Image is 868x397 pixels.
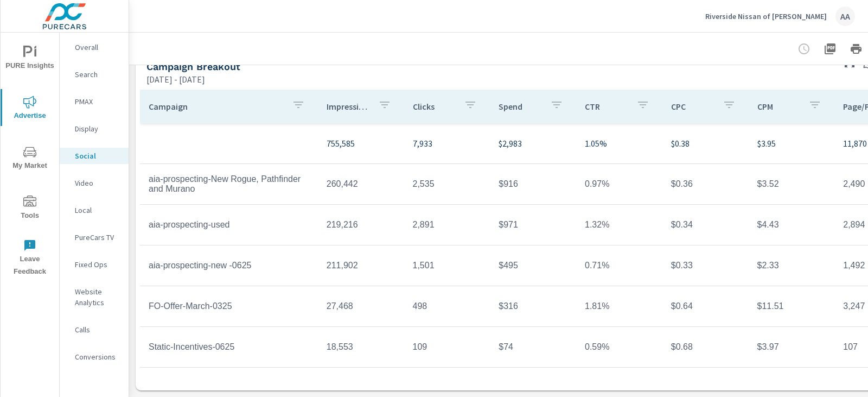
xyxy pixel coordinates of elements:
p: CPM [757,101,800,112]
button: Print Report [845,38,867,60]
p: PMAX [75,96,120,107]
div: Display [60,121,129,137]
span: Advertise [4,96,56,122]
div: Video [60,175,129,191]
p: $0.38 [671,137,740,150]
p: CPC [671,101,714,112]
td: $74 [490,333,576,361]
td: $4.43 [749,211,835,238]
td: aia-prospecting-new -0625 [140,252,318,279]
td: $0.68 [662,333,749,361]
td: $11.51 [749,293,835,320]
td: $495 [490,252,576,279]
td: $0.33 [662,252,749,279]
p: Website Analytics [75,286,120,308]
td: 211,902 [318,252,404,279]
td: $916 [490,171,576,198]
div: PureCars TV [60,229,129,245]
div: Website Analytics [60,283,129,311]
td: aia-prospecting-used [140,211,318,238]
td: 260,442 [318,171,404,198]
p: 7,933 [413,137,482,150]
td: aia-prospecting-New Rogue, Pathfinder and Murano [140,166,318,203]
p: Search [75,69,120,80]
p: Fixed Ops [75,259,120,270]
p: $3.95 [757,137,826,150]
p: Conversions [75,351,120,362]
td: $0.34 [662,211,749,238]
td: 1.81% [576,293,662,320]
button: "Export Report to PDF" [819,38,841,60]
td: $3.52 [749,171,835,198]
p: Spend [499,101,541,112]
div: Search [60,66,129,83]
span: Leave Feedback [4,239,56,278]
span: My Market [4,146,56,172]
td: 498 [404,293,490,320]
span: PURE Insights [4,46,56,72]
div: Overall [60,39,129,55]
p: 1.05% [585,137,654,150]
td: $2.33 [749,252,835,279]
td: $0.36 [662,171,749,198]
td: $316 [490,293,576,320]
div: Local [60,202,129,218]
p: Campaign [149,101,283,112]
td: 0.97% [576,171,662,198]
p: Display [75,123,120,134]
td: 0.59% [576,333,662,361]
p: $2,983 [499,137,567,150]
p: [DATE] - [DATE] [146,73,205,86]
p: CTR [585,101,628,112]
td: Static-Incentives-0625 [140,333,318,361]
div: AA [835,7,855,26]
td: 0.71% [576,252,662,279]
div: PMAX [60,93,129,110]
div: Calls [60,322,129,338]
p: Clicks [413,101,456,112]
td: 109 [404,333,490,361]
td: 1,501 [404,252,490,279]
td: 2,535 [404,171,490,198]
td: 2,891 [404,211,490,238]
p: Riverside Nissan of [PERSON_NAME] [705,11,827,21]
td: 27,468 [318,293,404,320]
div: nav menu [1,33,59,282]
td: FO-Offer-March-0325 [140,293,318,320]
p: 755,585 [327,137,395,150]
p: Local [75,205,120,216]
td: $3.97 [749,333,835,361]
div: Fixed Ops [60,256,129,273]
p: PureCars TV [75,232,120,243]
p: Calls [75,324,120,335]
span: Tools [4,196,56,222]
p: Impressions [327,101,369,112]
p: Social [75,150,120,161]
td: $971 [490,211,576,238]
p: Video [75,178,120,188]
div: Social [60,148,129,164]
td: 18,553 [318,333,404,361]
td: 1.32% [576,211,662,238]
td: $0.64 [662,293,749,320]
h5: Campaign Breakout [146,61,240,72]
td: 219,216 [318,211,404,238]
p: Overall [75,42,120,53]
div: Conversions [60,349,129,365]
